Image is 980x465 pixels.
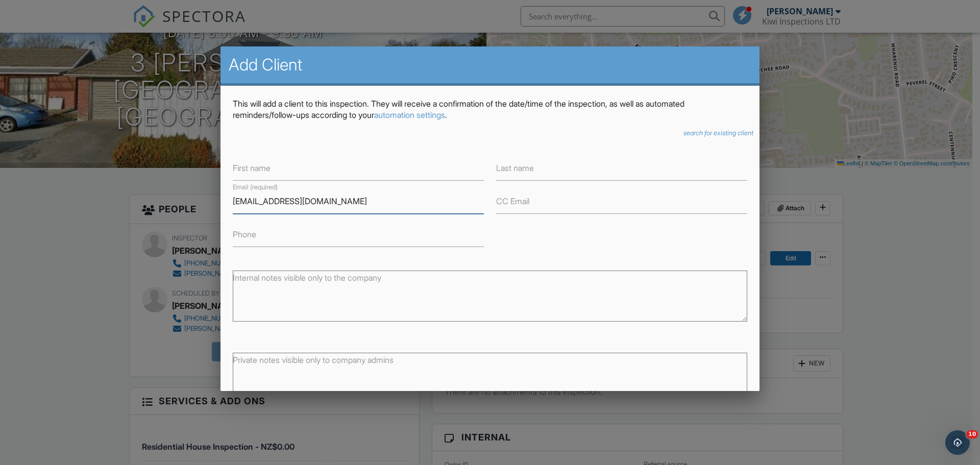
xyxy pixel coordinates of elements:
a: automation settings [374,110,445,120]
label: CC Email [496,195,529,207]
h2: Add Client [229,55,751,75]
label: Private notes visible only to company admins [233,354,394,365]
span: 10 [966,430,978,438]
iframe: Intercom live chat [945,430,970,455]
a: search for existing client [683,129,753,137]
label: Email (required) [233,183,278,192]
label: Internal notes visible only to the company [233,272,381,283]
p: This will add a client to this inspection. They will receive a confirmation of the date/time of t... [233,98,747,121]
label: First name [233,162,271,174]
label: Phone [233,229,256,240]
i: search for existing client [683,129,753,137]
label: Last name [496,162,534,174]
